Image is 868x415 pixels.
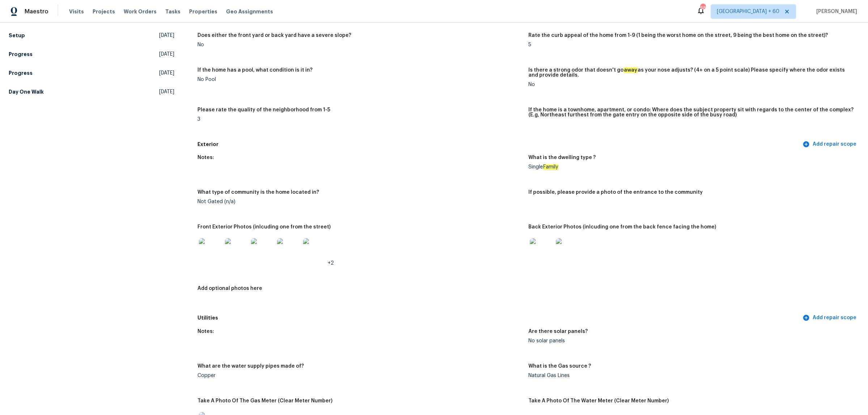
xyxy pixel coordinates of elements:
[197,68,312,73] h5: If the home has a pool, what condition is it in?
[9,51,33,58] h5: Progress
[528,364,591,369] h5: What is the Gas source ?
[124,8,157,15] span: Work Orders
[528,33,828,38] h5: Rate the curb appeal of the home from 1-9 (1 being the worst home on the street, 9 being the best...
[9,69,33,77] h5: Progress
[93,8,115,15] span: Projects
[197,155,214,160] h5: Notes:
[801,311,859,325] button: Add repair scope
[197,364,304,369] h5: What are the water supply pipes made of?
[159,32,174,39] span: [DATE]
[197,199,523,204] div: Not Gated (n/a)
[528,155,596,160] h5: What is the dwelling type ?
[197,398,332,403] h5: Take A Photo Of The Gas Meter (Clear Meter Number)
[801,138,859,151] button: Add repair scope
[9,32,25,39] h5: Setup
[328,261,334,266] span: +2
[69,8,84,15] span: Visits
[543,164,558,170] em: Family
[528,190,703,195] h5: If possible, please provide a photo of the entrance to the community
[528,68,854,78] h5: Is there a strong odor that doesn't go as your nose adjusts? (4+ on a 5 point scale) Please speci...
[197,329,214,334] h5: Notes:
[197,141,801,148] h5: Exterior
[528,398,669,403] h5: Take A Photo Of The Water Meter (Clear Meter Number)
[9,48,174,61] a: Progress[DATE]
[528,82,854,87] div: No
[9,29,174,42] a: Setup[DATE]
[528,224,716,230] h5: Back Exterior Photos (inlcuding one from the back fence facing the home)
[9,67,174,80] a: Progress[DATE]
[528,107,854,117] h5: If the home is a townhome, apartment, or condo: Where does the subject property sit with regards ...
[197,224,331,230] h5: Front Exterior Photos (inlcuding one from the street)
[197,117,523,122] div: 3
[804,313,856,322] span: Add repair scope
[165,9,180,14] span: Tasks
[197,373,523,378] div: Copper
[197,314,801,322] h5: Utilities
[197,286,262,291] h5: Add optional photos here
[700,4,705,12] div: 684
[528,373,854,378] div: Natural Gas Lines
[624,67,638,73] em: away
[528,164,854,170] div: Single
[226,8,273,15] span: Geo Assignments
[197,33,351,38] h5: Does either the front yard or back yard have a severe slope?
[197,42,523,47] div: No
[813,8,857,15] span: [PERSON_NAME]
[9,85,174,98] a: Day One Walk[DATE]
[528,329,588,334] h5: Are there solar panels?
[189,8,217,15] span: Properties
[197,107,330,112] h5: Please rate the quality of the neighborhood from 1-5
[197,77,523,82] div: No Pool
[159,51,174,58] span: [DATE]
[528,338,854,343] div: No solar panels
[25,8,48,15] span: Maestro
[159,69,174,77] span: [DATE]
[804,140,856,149] span: Add repair scope
[528,42,854,47] div: 5
[9,88,44,95] h5: Day One Walk
[717,8,779,15] span: [GEOGRAPHIC_DATA] + 60
[159,88,174,95] span: [DATE]
[197,190,319,195] h5: What type of community is the home located in?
